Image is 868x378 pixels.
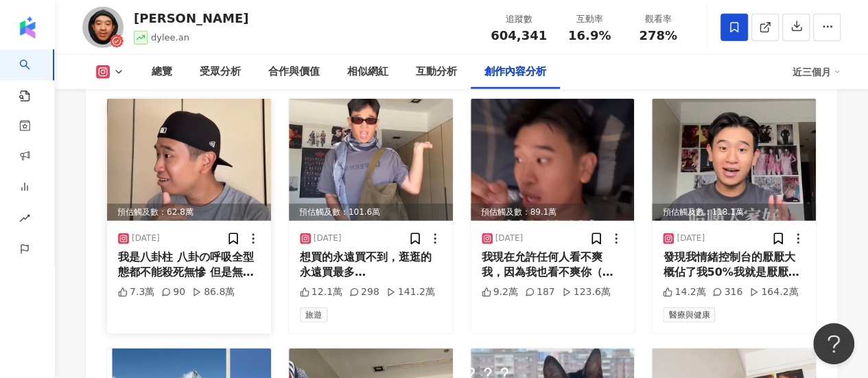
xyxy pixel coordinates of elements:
div: 互動率 [563,12,615,26]
div: 合作與價值 [268,64,320,80]
span: 醫療與健康 [663,307,715,322]
div: [DATE] [132,233,160,244]
div: 187 [525,285,555,299]
div: 想買的永遠買不到，逛逛的永遠買最多 [PERSON_NAME]特出你的陪逛姐妹 [300,250,442,281]
div: [DATE] [314,233,342,244]
div: 受眾分析 [200,64,241,80]
div: 觀看率 [632,12,684,26]
div: 我現在允許任何人看不爽我，因為我也看不爽你（？ 好像不是這樣說的 但是大家如果看到沒有理由的攻擊不用幫我出頭沒關係 我自己會在私底下罵他罵的更難聽😍？ [482,250,624,281]
div: 預估觸及數：118.1萬 [652,204,816,221]
span: 278% [639,29,677,43]
div: post-image預估觸及數：118.1萬 [652,99,816,221]
div: 總覽 [152,64,172,80]
div: [DATE] [677,233,705,244]
div: 298 [349,285,379,299]
div: 123.6萬 [562,285,611,299]
iframe: Help Scout Beacon - Open [813,323,854,364]
span: 16.9% [568,29,611,43]
img: post-image [107,99,271,221]
img: KOL Avatar [82,7,124,48]
div: 追蹤數 [491,12,547,26]
div: 316 [712,285,742,299]
div: 預估觸及數：62.8萬 [107,204,271,221]
img: logo icon [16,16,38,38]
div: post-image預估觸及數：101.6萬 [289,99,453,221]
div: 12.1萬 [300,285,342,299]
div: 預估觸及數：89.1萬 [471,204,635,221]
div: post-image預估觸及數：89.1萬 [471,99,635,221]
span: dylee.an [151,32,189,43]
div: 141.2萬 [386,285,435,299]
div: 9.2萬 [482,285,518,299]
div: 90 [161,285,185,299]
div: 14.2萬 [663,285,705,299]
div: 預估觸及數：101.6萬 [289,204,453,221]
div: 發現我情緒控制台的厭厭大概佔了我50%我就是厭厭本厭 我不敢直接破口大罵 因為我孬 但我的臉會替我罵完你全家 [663,250,805,281]
div: 我是八卦柱 八卦の呼吸全型態都不能殺死無慘 但是無慘會在我嘴下身敗名裂（誰在乎啊 [118,250,260,281]
div: 近三個月 [793,61,841,83]
div: 7.3萬 [118,285,154,299]
div: 相似網紅 [347,64,388,80]
img: post-image [471,99,635,221]
div: 164.2萬 [749,285,798,299]
div: post-image預估觸及數：62.8萬 [107,99,271,221]
span: 604,341 [491,28,547,43]
img: post-image [289,99,453,221]
span: rise [19,204,30,235]
div: 創作內容分析 [484,64,546,80]
span: 旅遊 [300,307,327,322]
img: post-image [652,99,816,221]
div: [PERSON_NAME] [134,10,248,27]
a: search [19,49,47,103]
div: 互動分析 [416,64,457,80]
div: 86.8萬 [192,285,235,299]
div: [DATE] [495,233,524,244]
